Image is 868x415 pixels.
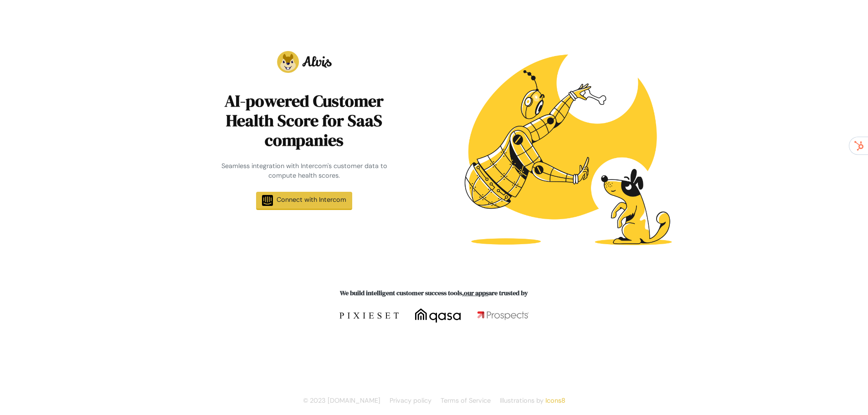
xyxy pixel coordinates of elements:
a: Terms of Service [441,396,493,405]
h1: AI-powered Customer Health Score for SaaS companies [218,91,390,150]
div: Seamless integration with Intercom's customer data to compute health scores. [218,161,390,181]
a: Privacy policy [390,396,433,405]
img: Alvis [277,51,332,73]
img: Prospects [477,310,529,321]
a: © 2023 [DOMAIN_NAME] [303,396,382,405]
a: Icons8 [545,396,565,405]
a: our apps [464,288,488,297]
span: Illustrations by [500,396,565,405]
img: qasa [415,308,461,323]
img: Pixieset [339,308,399,323]
h6: We build intelligent customer success tools, are trusted by [181,289,687,297]
a: Connect with Intercom [256,192,352,210]
span: Connect with Intercom [277,195,346,204]
img: Robot [441,22,687,267]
